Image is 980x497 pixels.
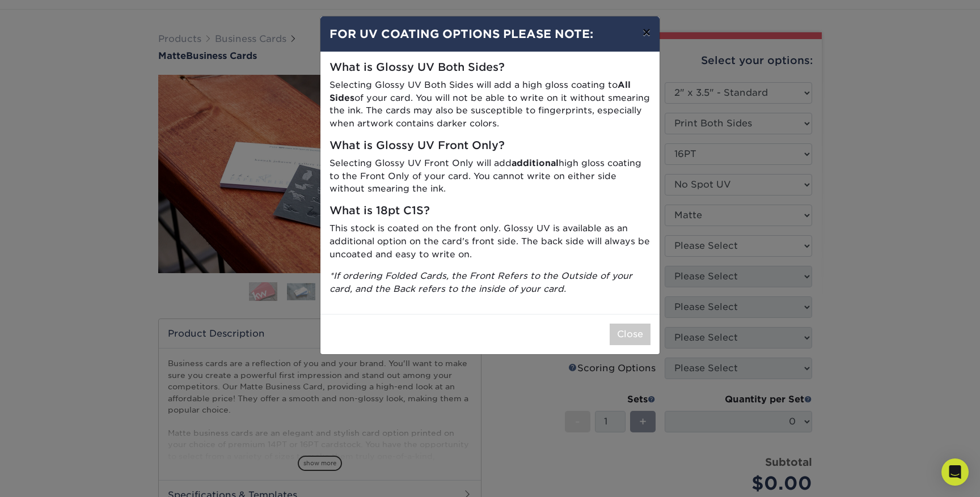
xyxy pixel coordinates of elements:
strong: additional [512,158,559,168]
button: Close [610,324,650,345]
p: Selecting Glossy UV Both Sides will add a high gloss coating to of your card. You will not be abl... [330,79,650,130]
button: × [633,16,660,48]
h5: What is 18pt C1S? [330,205,650,218]
p: This stock is coated on the front only. Glossy UV is available as an additional option on the car... [330,222,650,261]
p: Selecting Glossy UV Front Only will add high gloss coating to the Front Only of your card. You ca... [330,157,650,196]
div: Open Intercom Messenger [941,458,969,486]
h4: FOR UV COATING OPTIONS PLEASE NOTE: [330,26,650,43]
h5: What is Glossy UV Front Only? [330,139,650,152]
i: *If ordering Folded Cards, the Front Refers to the Outside of your card, and the Back refers to t... [330,270,632,294]
h5: What is Glossy UV Both Sides? [330,61,650,74]
strong: All Sides [330,79,631,103]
